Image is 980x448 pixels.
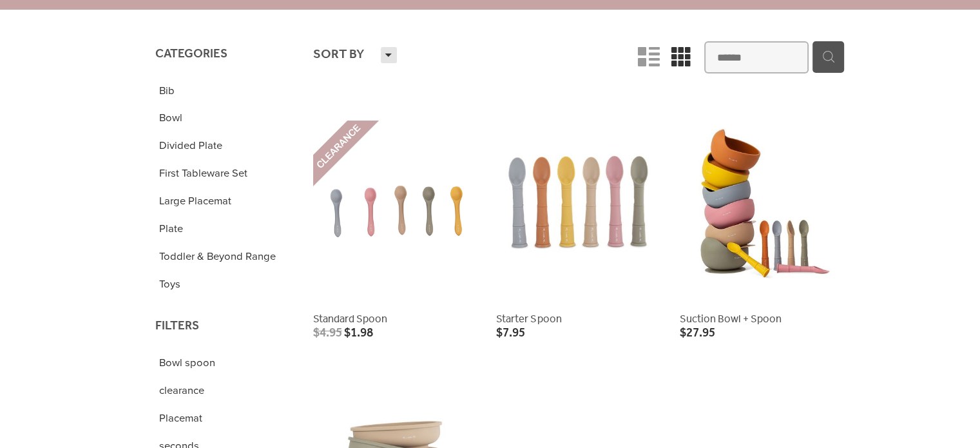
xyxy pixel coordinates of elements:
span: Bowl [159,108,293,123]
div: SORT BY [313,48,397,63]
li: m [669,42,693,73]
span: Bib [159,81,293,95]
span: Toddler & Beyond Range [159,249,293,262]
span: Bowl spoon [159,356,293,368]
span: Large Placemat [159,191,293,206]
span: Divided Plate [159,139,293,151]
span: Bowl [159,111,293,123]
span: Plate [159,219,293,233]
li: n [637,42,660,73]
span: Large Placemat [159,194,293,206]
span: Plate [159,222,293,234]
span: Toddler & Beyond Range [159,246,293,261]
span: First Tableware Set [159,166,293,179]
span: H [383,43,394,63]
span: clearance [159,380,293,395]
span: clearance [159,384,293,396]
span: Divided Plate [159,136,293,151]
span: Placemat [159,408,293,423]
span: Bib [159,84,293,96]
span: Bowl spoon [159,353,293,367]
span: Toys [159,274,293,289]
span: Placemat [159,411,293,424]
span: Toys [159,277,293,289]
h3: CATEGORIES [155,41,278,68]
h3: FILTERS [155,313,278,340]
span: First Tableware Set [159,164,293,179]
